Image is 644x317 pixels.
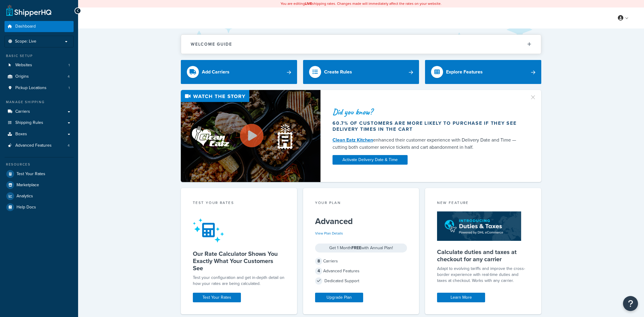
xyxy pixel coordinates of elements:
div: Create Rules [324,68,352,76]
span: Dashboard [15,24,36,29]
div: Dedicated Support [315,277,407,285]
a: Create Rules [303,60,419,84]
div: Resources [5,162,74,167]
div: Manage Shipping [5,100,74,105]
a: Boxes [5,129,74,140]
img: Video thumbnail [181,90,320,182]
div: Test your rates [193,200,285,207]
span: Analytics [17,194,33,199]
a: Activate Delivery Date & Time [333,155,408,165]
span: Websites [15,63,32,68]
p: Adapt to evolving tariffs and improve the cross-border experience with real-time duties and taxes... [437,266,529,284]
h5: Our Rate Calculator Shows You Exactly What Your Customers See [193,250,285,272]
li: Pickup Locations [5,82,74,94]
span: Test Your Rates [17,172,45,177]
span: Advanced Features [15,143,52,148]
div: Did you know? [333,108,522,116]
div: Test your configuration and get in-depth detail on how your rates are being calculated. [193,275,285,287]
a: Add Carriers [181,60,297,84]
div: enhanced their customer experience with Delivery Date and Time — cutting both customer service ti... [333,136,522,151]
span: 4 [315,268,322,275]
span: 1 [68,85,70,91]
a: Carriers [5,106,74,117]
div: 60.7% of customers are more likely to purchase if they see delivery times in the cart [333,120,522,132]
span: 4 [68,74,70,79]
div: Basic Setup [5,53,74,58]
span: Shipping Rules [15,120,43,125]
span: Help Docs [17,205,36,210]
a: Help Docs [5,202,74,213]
a: Marketplace [5,180,74,190]
span: Boxes [15,132,27,137]
span: 4 [68,143,70,148]
span: 1 [68,63,70,68]
h5: Calculate duties and taxes at checkout for any carrier [437,248,529,263]
a: Explore Features [425,60,541,84]
div: Get 1 Month with Annual Plan! [315,244,407,253]
a: Shipping Rules [5,117,74,128]
button: Welcome Guide [181,35,541,54]
div: New Feature [437,200,529,207]
strong: FREE [351,245,361,251]
span: Marketplace [17,183,39,188]
span: Pickup Locations [15,85,47,91]
a: Clean Eatz Kitchen [333,136,373,143]
a: View Plan Details [315,231,343,236]
button: Open Resource Center [623,296,638,311]
div: Add Carriers [202,68,229,76]
a: Test Your Rates [193,293,241,302]
span: Origins [15,74,29,79]
a: Upgrade Plan [315,293,363,302]
h2: Welcome Guide [191,42,232,46]
a: Origins4 [5,71,74,82]
li: Advanced Features [5,140,74,151]
li: Websites [5,60,74,71]
a: Advanced Features4 [5,140,74,151]
a: Learn More [437,293,485,302]
b: LIVE [305,1,312,6]
li: Origins [5,71,74,82]
span: Carriers [15,109,30,114]
div: Carriers [315,257,407,265]
a: Websites1 [5,60,74,71]
div: Explore Features [446,68,483,76]
span: 8 [315,258,322,265]
div: Advanced Features [315,267,407,275]
span: Scope: Live [15,39,36,44]
h5: Advanced [315,217,407,226]
div: Your Plan [315,200,407,207]
a: Analytics [5,191,74,202]
a: Pickup Locations1 [5,82,74,94]
a: Test Your Rates [5,169,74,179]
a: Dashboard [5,21,74,32]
